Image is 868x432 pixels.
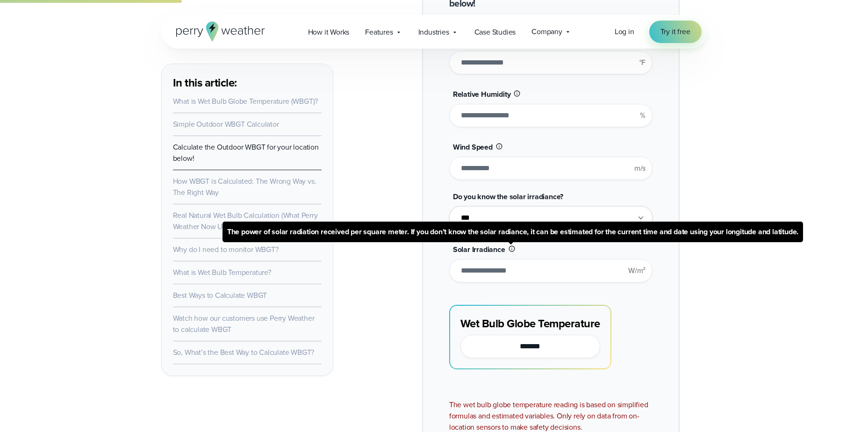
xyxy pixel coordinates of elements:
span: How it Works [308,27,350,38]
a: Calculate the Outdoor WBGT for your location below! [173,142,319,164]
span: Company [531,26,562,37]
a: What is Wet Bulb Globe Temperature (WBGT)? [173,96,318,107]
a: Watch how our customers use Perry Weather to calculate WBGT [173,313,315,335]
a: How WBGT is Calculated: The Wrong Way vs. The Right Way [173,176,316,198]
span: Try it free [660,26,690,37]
a: Simple Outdoor WBGT Calculator [173,119,279,130]
span: Solar Irradiance [453,244,505,255]
a: Best Ways to Calculate WBGT [173,290,267,301]
a: Try it free [649,21,702,43]
span: Wind Speed [453,142,493,152]
span: The power of solar radiation received per square meter. If you don’t know the solar radiance, it ... [222,222,803,242]
span: Relative Humidity [453,89,511,100]
span: Features [365,27,393,38]
span: Do you know the solar irradiance? [453,191,563,202]
span: Case Studies [474,27,516,38]
a: How it Works [300,22,358,42]
a: Log in [615,26,634,37]
h3: In this article: [173,75,322,90]
a: Why do I need to monitor WBGT? [173,244,279,255]
a: Case Studies [466,22,524,42]
a: What is Wet Bulb Temperature? [173,267,271,278]
a: Real Natural Wet Bulb Calculation (What Perry Weather Now Uses) [173,210,318,232]
span: Industries [418,27,449,38]
a: So, What’s the Best Way to Calculate WBGT? [173,347,315,358]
